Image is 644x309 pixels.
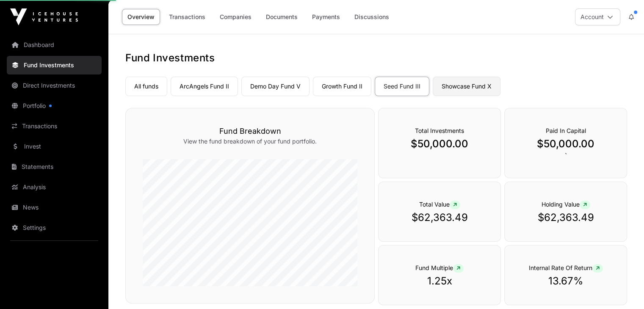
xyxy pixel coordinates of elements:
[241,77,310,96] a: Demo Day Fund V
[542,201,590,208] span: Holding Value
[7,97,102,115] a: Portfolio
[7,198,102,217] a: News
[7,137,102,156] a: Invest
[395,137,484,151] p: $50,000.00
[602,268,644,309] iframe: Chat Widget
[7,76,102,95] a: Direct Investments
[522,274,610,288] p: 13.67%
[415,127,464,134] span: Total Investments
[143,137,357,146] p: View the fund breakdown of your fund portfolio.
[504,108,627,178] div: `
[122,9,160,25] a: Overview
[125,51,627,65] h1: Fund Investments
[7,56,102,74] a: Fund Investments
[375,77,429,96] a: Seed Fund III
[7,36,102,54] a: Dashboard
[163,9,211,25] a: Transactions
[125,77,167,96] a: All funds
[7,157,102,176] a: Statements
[395,211,484,224] p: $62,363.49
[143,125,357,137] h3: Fund Breakdown
[575,8,620,25] button: Account
[7,178,102,196] a: Analysis
[10,8,78,25] img: Icehouse Ventures Logo
[349,9,395,25] a: Discussions
[395,274,484,288] p: 1.25x
[214,9,257,25] a: Companies
[171,77,238,96] a: ArcAngels Fund II
[419,201,460,208] span: Total Value
[313,77,371,96] a: Growth Fund II
[415,264,464,271] span: Fund Multiple
[260,9,303,25] a: Documents
[433,77,500,96] a: Showcase Fund X
[307,9,345,25] a: Payments
[546,127,586,134] span: Paid In Capital
[522,137,610,151] p: $50,000.00
[7,117,102,135] a: Transactions
[529,264,603,271] span: Internal Rate Of Return
[7,218,102,237] a: Settings
[522,211,610,224] p: $62,363.49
